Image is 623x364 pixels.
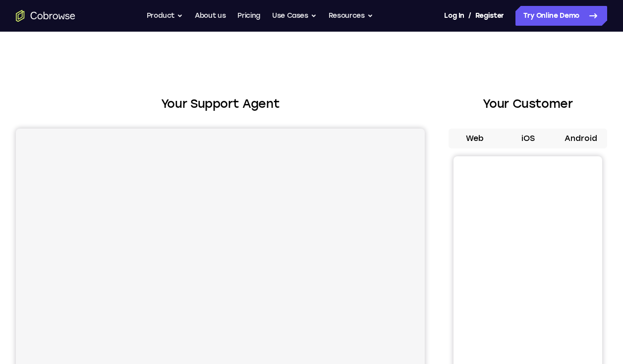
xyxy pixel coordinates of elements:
[468,10,471,22] span: /
[16,10,75,22] a: Go to the home page
[16,95,425,113] h2: Your Support Agent
[449,129,502,148] button: Web
[237,6,260,26] a: Pricing
[329,6,373,26] button: Resources
[475,6,504,26] a: Register
[444,6,464,26] a: Log In
[449,95,607,113] h2: Your Customer
[272,6,317,26] button: Use Cases
[554,129,607,148] button: Android
[515,6,607,26] a: Try Online Demo
[502,129,555,148] button: iOS
[147,6,183,26] button: Product
[195,6,226,26] a: About us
